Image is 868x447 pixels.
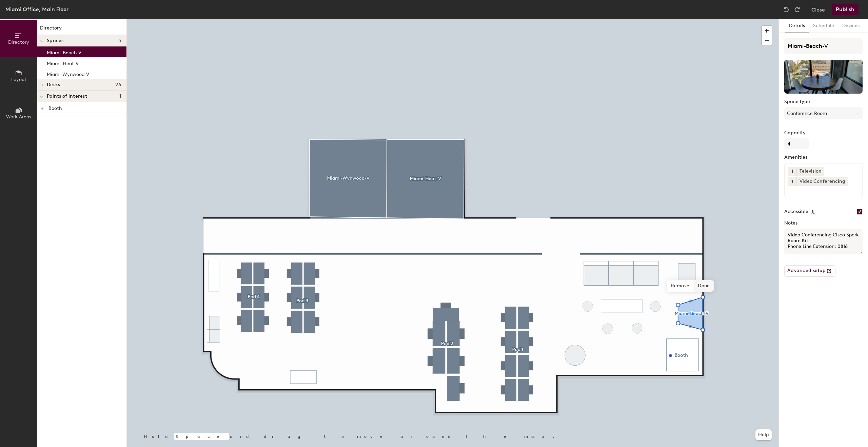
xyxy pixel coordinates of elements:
button: Advanced setup [784,265,835,277]
span: Done [694,280,714,292]
div: Miami Office, Main Floor [5,5,68,14]
span: 3 [118,38,121,43]
button: 1 [788,177,796,186]
img: The space named Miami-Beach-V [784,60,863,94]
label: Amenities [784,155,863,160]
span: Desks [47,82,60,88]
button: 1 [788,167,796,176]
button: Schedule [809,19,838,33]
div: Video Conferencing [796,177,848,186]
span: Layout [11,77,26,82]
button: Close [811,4,825,15]
p: Booth [48,103,62,111]
button: Details [785,19,809,33]
span: 1 [791,168,793,175]
button: Help [755,429,772,440]
span: Remove [667,280,694,292]
label: Notes [784,220,863,226]
span: Points of interest [47,94,87,99]
span: 26 [115,82,121,88]
button: Conference Room [784,107,863,119]
img: Undo [783,6,790,13]
label: Accessible [784,209,808,214]
span: 1 [119,94,121,99]
span: Work Areas [6,114,31,120]
p: Miami-Heat-V [47,59,79,66]
div: Television [796,167,824,176]
h1: Directory [37,24,126,35]
p: Miami-Beach-V [47,48,81,56]
label: Space type [784,99,863,104]
button: Publish [832,4,859,15]
img: Redo [794,6,801,13]
p: Miami-Wynwood-V [47,70,89,77]
textarea: Video Conferencing Cisco Spark Room Kit Phone Line Extension: 0816 [784,229,863,254]
label: Capacity [784,130,863,136]
span: Spaces [47,38,64,43]
span: 1 [791,178,793,185]
button: Devices [838,19,864,33]
span: Directory [8,39,29,45]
